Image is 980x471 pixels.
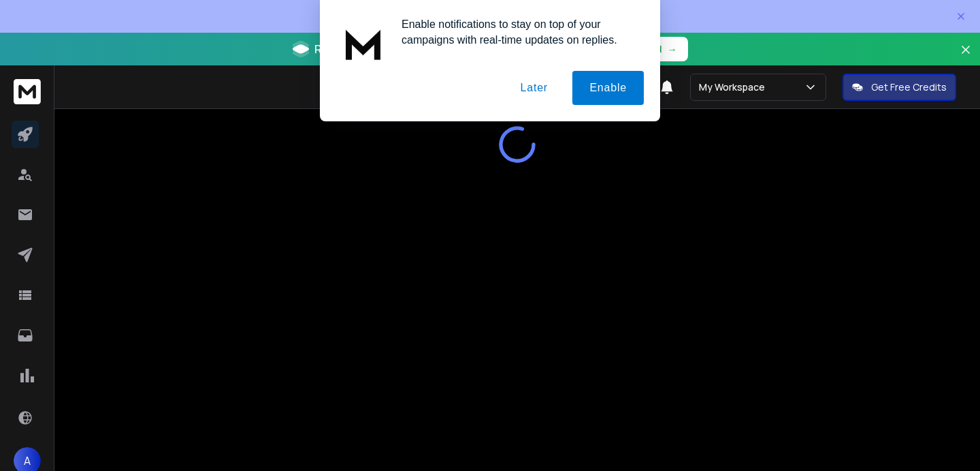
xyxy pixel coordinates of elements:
[391,16,644,48] div: Enable notifications to stay on top of your campaigns with real-time updates on replies.
[503,71,564,105] button: Later
[572,71,644,105] button: Enable
[336,16,391,71] img: notification icon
